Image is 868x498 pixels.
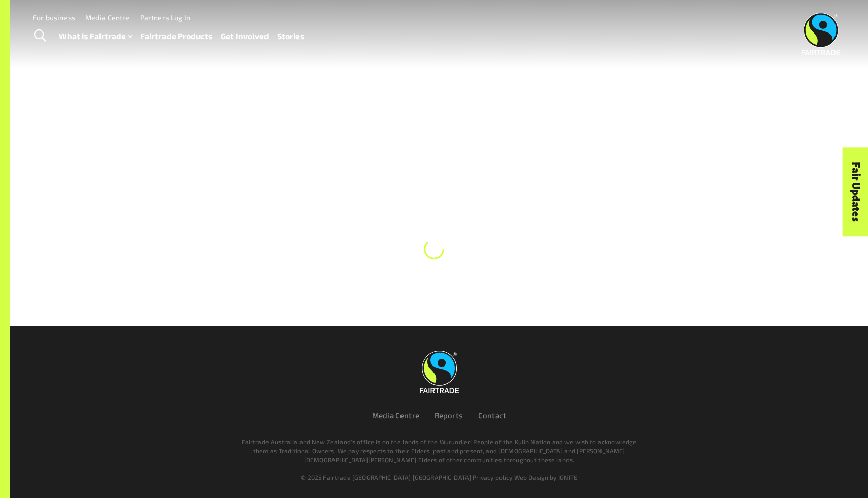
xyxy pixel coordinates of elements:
[514,474,578,481] a: Web Design by IGNITE
[277,29,305,44] a: Stories
[301,474,471,481] span: © 2025 Fairtrade [GEOGRAPHIC_DATA] [GEOGRAPHIC_DATA]
[420,351,459,393] img: Fairtrade Australia New Zealand logo
[27,23,52,49] a: Toggle Search
[473,474,512,481] a: Privacy policy
[140,29,213,44] a: Fairtrade Products
[478,411,506,420] a: Contact
[32,13,75,22] a: For business
[140,13,190,22] a: Partners Log In
[435,411,463,420] a: Reports
[133,473,745,482] div: | |
[372,411,419,420] a: Media Centre
[802,13,841,55] img: Fairtrade Australia New Zealand logo
[59,29,132,44] a: What is Fairtrade
[221,29,269,44] a: Get Involved
[85,13,130,22] a: Media Centre
[237,437,641,464] p: Fairtrade Australia and New Zealand’s office is on the lands of the Wurundjeri People of the Kuli...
